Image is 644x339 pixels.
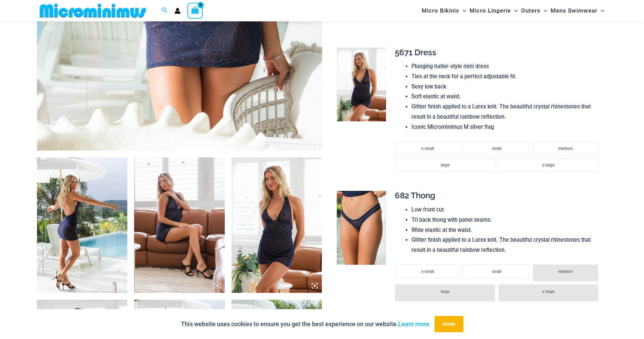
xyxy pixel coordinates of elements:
li: x-small [395,264,460,278]
span: Micro Bikinis [422,2,459,19]
li: small [464,141,529,155]
span: Menu Toggle [540,2,547,19]
a: Search icon link [162,6,168,15]
span: x-small [421,269,434,274]
li: large [395,158,495,172]
li: Iconic Microminimus M silver flag [411,122,602,132]
li: medium [533,264,598,281]
a: Account icon link [174,8,181,14]
li: Glitter finish applied to a Lurex knit. The beautiful crystal rhinestones that result in a beauti... [411,102,602,122]
img: Echo Ink 682 Thong [337,191,386,265]
li: Sexy low back [411,82,602,92]
a: Micro BikinisMenu ToggleMenu Toggle [420,2,468,19]
a: Mens SwimwearMenu ToggleMenu Toggle [549,2,606,19]
img: Echo Ink 5671 Dress 682 Thong [337,48,386,122]
span: Micro Lingerie [470,2,511,19]
span: medium [558,146,573,151]
li: medium [533,141,598,155]
img: Echo Ink 5671 Dress 682 Thong [134,157,225,293]
li: x-large [498,284,598,301]
li: Glitter finish applied to a Lurex knit. The beautiful crystal rhinestones that result in a beauti... [411,235,602,255]
span: 682 Thong [395,191,435,200]
p: This website uses cookies to ensure you get the best experience on our website. [181,319,429,329]
a: Learn more [398,320,429,327]
img: Echo Ink 5671 Dress 682 Thong [232,157,322,293]
span: x-large [542,163,554,167]
li: Tri back thong with panel seams. [411,215,602,225]
span: small [492,146,501,151]
li: x-large [498,158,598,172]
li: small [464,264,529,278]
a: OutersMenu ToggleMenu Toggle [519,2,549,19]
span: medium [558,269,573,274]
nav: Site Navigation [419,1,607,20]
li: Low front cut. [411,205,602,215]
button: Accept [435,316,463,332]
li: large [395,284,495,301]
li: Plunging halter-style mini dress [411,61,602,72]
span: x-large [542,289,554,294]
li: Soft elastic at waist. [411,92,602,102]
li: Wide elastic at the waist. [411,225,602,235]
span: x-small [421,146,434,151]
li: Ties at the neck for a perfect adjustable fit. [411,72,602,82]
span: Menu Toggle [459,2,466,19]
span: Menu Toggle [511,2,518,19]
span: Mens Swimwear [551,2,597,19]
span: 5671 Dress [395,47,436,57]
li: x-small [395,141,460,155]
a: View Shopping Cart, empty [187,3,203,18]
img: Echo Ink 5671 Dress 682 Thong [37,157,128,293]
span: large [441,163,449,167]
span: Menu Toggle [597,2,604,19]
span: large [441,289,449,294]
span: small [492,269,501,274]
a: Micro LingerieMenu ToggleMenu Toggle [468,2,519,19]
span: Outers [521,2,540,19]
img: MM SHOP LOGO FLAT [37,3,149,18]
